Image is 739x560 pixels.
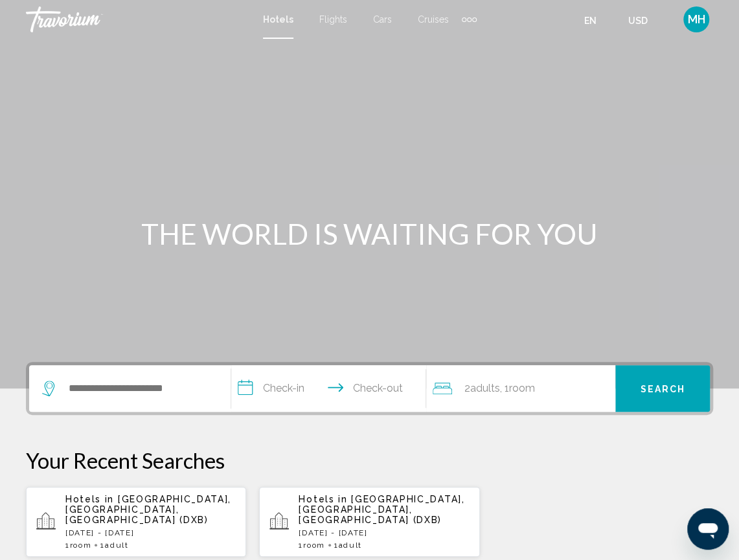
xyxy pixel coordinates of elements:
[470,382,499,394] span: Adults
[373,14,392,25] a: Cars
[687,508,729,550] iframe: Button to launch messaging window
[584,16,597,26] span: en
[65,494,114,504] span: Hotels in
[299,494,464,525] span: [GEOGRAPHIC_DATA], [GEOGRAPHIC_DATA], [GEOGRAPHIC_DATA] (DXB)
[65,528,236,537] p: [DATE] - [DATE]
[418,14,449,25] a: Cruises
[26,447,713,473] p: Your Recent Searches
[462,9,477,30] button: Extra navigation items
[679,6,713,33] button: User Menu
[334,541,362,550] span: 1
[299,541,324,550] span: 1
[688,13,705,26] span: MH
[628,16,648,26] span: USD
[231,365,427,412] button: Check in and out dates
[464,379,499,398] span: 2
[338,541,361,550] span: Adult
[263,14,293,25] a: Hotels
[127,217,613,251] h1: THE WORLD IS WAITING FOR YOU
[584,11,609,30] button: Change language
[640,384,685,394] span: Search
[426,365,615,412] button: Travelers: 2 adults, 0 children
[65,494,231,525] span: [GEOGRAPHIC_DATA], [GEOGRAPHIC_DATA], [GEOGRAPHIC_DATA] (DXB)
[499,379,534,398] span: , 1
[299,528,469,537] p: [DATE] - [DATE]
[26,6,250,32] a: Travorium
[628,11,660,30] button: Change currency
[299,494,347,504] span: Hotels in
[319,14,347,25] a: Flights
[29,365,710,412] div: Search widget
[303,541,325,550] span: Room
[105,541,128,550] span: Adult
[65,541,91,550] span: 1
[615,365,710,412] button: Search
[100,541,128,550] span: 1
[26,486,246,557] button: Hotels in [GEOGRAPHIC_DATA], [GEOGRAPHIC_DATA], [GEOGRAPHIC_DATA] (DXB)[DATE] - [DATE]1Room1Adult
[259,486,479,557] button: Hotels in [GEOGRAPHIC_DATA], [GEOGRAPHIC_DATA], [GEOGRAPHIC_DATA] (DXB)[DATE] - [DATE]1Room1Adult
[508,382,534,394] span: Room
[70,541,92,550] span: Room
